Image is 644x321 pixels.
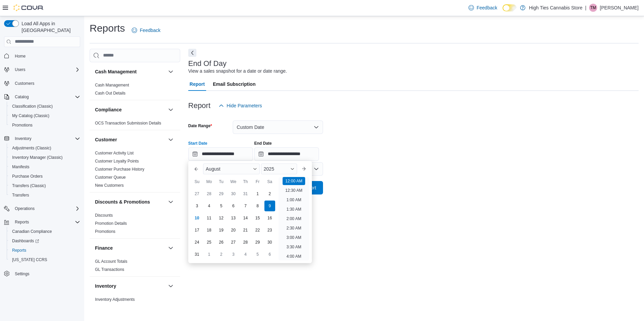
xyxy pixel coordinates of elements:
button: Finance [167,244,175,252]
a: Feedback [466,1,500,14]
button: Inventory [1,134,83,143]
div: day-1 [204,249,215,260]
a: My Catalog (Classic) [9,112,52,120]
a: Customers [12,79,37,87]
span: Settings [12,269,80,278]
a: Inventory Adjustments [95,297,135,302]
h3: Compliance [95,106,122,113]
li: 3:00 AM [284,234,304,242]
span: Promotions [95,229,116,234]
a: Cash Management [95,83,129,87]
input: Press the down key to open a popover containing a calendar. [254,147,319,161]
span: Purchase Orders [12,174,43,179]
a: Settings [12,270,32,278]
button: Adjustments (Classic) [7,143,83,153]
ul: Time [279,177,309,260]
label: Start Date [188,141,207,146]
button: Hide Parameters [216,99,265,112]
div: day-3 [192,201,202,211]
span: OCS Transaction Submission Details [95,120,161,126]
div: day-6 [264,249,275,260]
div: Compliance [90,119,180,130]
h1: Reports [90,22,125,35]
div: day-22 [252,225,263,236]
button: Catalog [1,92,83,102]
span: Transfers (Classic) [12,183,46,188]
span: Customer Loyalty Points [95,158,139,164]
button: Reports [12,218,32,226]
div: Discounts & Promotions [90,211,180,238]
li: 12:30 AM [283,186,305,194]
a: [US_STATE] CCRS [9,256,50,264]
a: Transfers [9,191,32,199]
h3: Customer [95,136,117,143]
span: Reports [15,219,29,225]
a: Adjustments (Classic) [9,144,54,152]
div: Customer [90,149,180,192]
div: day-19 [216,225,227,236]
a: Dashboards [7,236,83,246]
button: Customer [95,136,165,143]
span: Customers [15,81,34,86]
label: End Date [254,141,272,146]
button: Discounts & Promotions [95,199,165,205]
span: Promotions [9,121,80,129]
span: Washington CCRS [9,256,80,264]
span: Transfers [12,192,29,198]
span: Discounts [95,213,113,218]
div: day-23 [264,225,275,236]
input: Press the down key to enter a popover containing a calendar. Press the escape key to close the po... [188,147,253,161]
span: Users [15,67,25,72]
a: Canadian Compliance [9,227,55,236]
a: Discounts [95,213,113,218]
div: day-5 [216,201,227,211]
a: Customer Queue [95,175,126,180]
div: day-4 [204,201,215,211]
li: 2:00 AM [284,215,304,223]
span: Inventory Manager (Classic) [9,153,80,162]
a: Promotions [9,121,35,129]
span: Classification (Classic) [12,104,53,109]
div: Su [192,176,202,187]
span: 2025 [264,166,274,172]
span: Manifests [12,164,29,170]
li: 2:30 AM [284,224,304,232]
li: 1:30 AM [284,205,304,213]
button: Open list of options [314,166,319,172]
button: My Catalog (Classic) [7,111,83,120]
label: Date Range [188,123,212,129]
a: Promotion Details [95,221,127,226]
div: Finance [90,257,180,276]
div: Tu [216,176,227,187]
span: Operations [12,205,80,213]
div: We [228,176,239,187]
a: Customer Loyalty Points [95,159,139,164]
div: day-12 [216,213,227,223]
div: day-6 [228,201,239,211]
div: day-26 [216,237,227,248]
span: Inventory Manager (Classic) [12,155,63,160]
button: Customers [1,78,83,88]
button: Home [1,51,83,61]
button: Previous Month [191,164,202,174]
span: Customer Activity List [95,150,134,156]
div: day-30 [228,188,239,199]
span: My Catalog (Classic) [12,113,50,118]
button: Reports [1,217,83,227]
button: Purchase Orders [7,172,83,181]
div: day-2 [264,188,275,199]
div: Sa [264,176,275,187]
span: New Customers [95,183,124,188]
div: August, 2025 [191,188,276,260]
button: Operations [1,204,83,213]
button: Inventory [167,282,175,290]
button: Canadian Compliance [7,227,83,236]
div: day-8 [252,201,263,211]
span: Operations [15,206,35,211]
div: day-1 [252,188,263,199]
button: Catalog [12,93,31,101]
div: day-25 [204,237,215,248]
button: Finance [95,245,165,251]
span: Inventory [15,136,31,141]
